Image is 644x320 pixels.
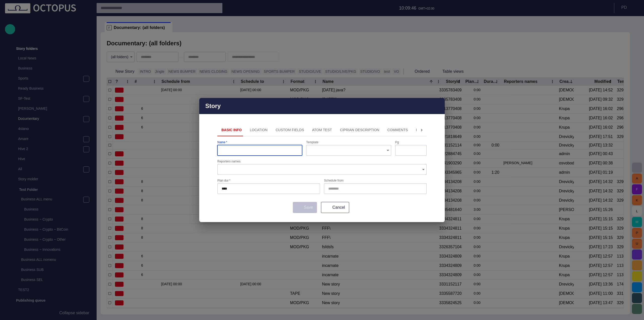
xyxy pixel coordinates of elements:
div: Story [199,98,445,114]
button: Location [246,124,272,136]
div: Story [199,98,445,222]
label: Reporters names [217,159,240,163]
label: Schedule from [324,179,343,183]
label: Template [306,140,318,144]
button: Comments [383,124,412,136]
label: Name [217,140,227,144]
button: Custom Fields [271,124,308,136]
button: Cancel [321,202,349,213]
button: Open [384,147,391,154]
button: Description 2 [412,124,447,136]
button: Ciprian description [336,124,383,136]
button: ATOM Test [308,124,336,136]
button: Open [420,166,427,173]
label: Pg [395,140,399,144]
h2: Story [205,102,221,110]
button: Basic Info [217,124,246,136]
label: Plan dur [217,179,230,183]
